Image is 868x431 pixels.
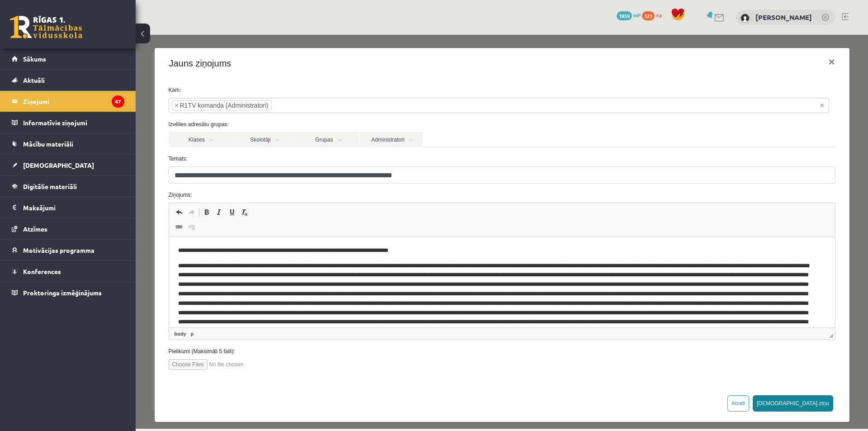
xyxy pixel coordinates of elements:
[26,156,707,164] label: Ziņojums:
[642,11,666,19] a: 323 xp
[37,171,50,183] a: Undo (Ctrl+Z)
[617,11,641,19] a: 1859 mP
[12,282,124,303] a: Proktoringa izmēģinājums
[33,97,96,113] a: Klases
[39,66,43,75] span: ×
[12,91,124,112] a: Ziņojumi47
[12,133,124,154] a: Mācību materiāli
[23,182,77,190] span: Digitālie materiāli
[23,161,94,169] span: [DEMOGRAPHIC_DATA]
[23,140,73,148] span: Mācību materiāli
[160,97,224,113] a: Grupas
[77,171,90,183] a: Italic (Ctrl+I)
[12,197,124,218] a: Maksājumi
[23,246,94,254] span: Motivācijas programma
[23,112,124,133] legend: Informatīvie ziņojumi
[26,120,707,128] label: Temats:
[26,51,707,59] label: Kam:
[23,225,47,233] span: Atzīmes
[103,171,115,183] a: Remove Format
[12,112,124,133] a: Informatīvie ziņojumi
[12,240,124,260] a: Motivācijas programma
[65,171,77,183] a: Bold (Ctrl+B)
[33,202,699,293] iframe: Editor, wiswyg-editor-47024780462680-1756991540-140
[693,298,698,303] span: Resize
[656,11,662,19] span: xp
[12,261,124,282] a: Konferences
[592,360,613,377] button: Atcelt
[33,22,96,35] h4: Jauns ziņojums
[23,197,124,218] legend: Maksājumi
[685,14,706,40] button: ×
[617,11,632,20] span: 1859
[12,70,124,90] a: Aktuāli
[97,97,160,113] a: Skolotāji
[53,295,60,303] a: p element
[633,11,641,19] span: mP
[9,9,657,109] body: Editor, wiswyg-editor-47024780462680-1756991540-140
[112,95,124,108] i: 47
[37,186,50,198] a: Link (Ctrl+K)
[23,267,61,275] span: Konferences
[755,13,812,22] a: [PERSON_NAME]
[36,66,136,76] li: R1TV komanda (Administratori)
[26,85,707,94] label: Izvēlies adresātu grupas:
[26,313,707,321] label: Pielikumi (Maksimāli 5 faili):
[684,66,688,75] span: Noņemt visus vienumus
[10,16,82,38] a: Rīgas 1. Tālmācības vidusskola
[90,171,103,183] a: Underline (Ctrl+U)
[224,97,288,113] a: Administratori
[37,295,52,303] a: body element
[12,176,124,197] a: Digitālie materiāli
[12,48,124,69] a: Sākums
[23,76,45,84] span: Aktuāli
[12,218,124,239] a: Atzīmes
[23,55,46,63] span: Sākums
[50,186,62,198] a: Unlink
[12,155,124,175] a: [DEMOGRAPHIC_DATA]
[617,360,698,377] button: [DEMOGRAPHIC_DATA] ziņu
[50,171,62,183] a: Redo (Ctrl+Y)
[23,289,102,297] span: Proktoringa izmēģinājums
[23,91,124,112] legend: Ziņojumi
[642,11,655,20] span: 323
[741,14,750,23] img: Nikola Ņikitina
